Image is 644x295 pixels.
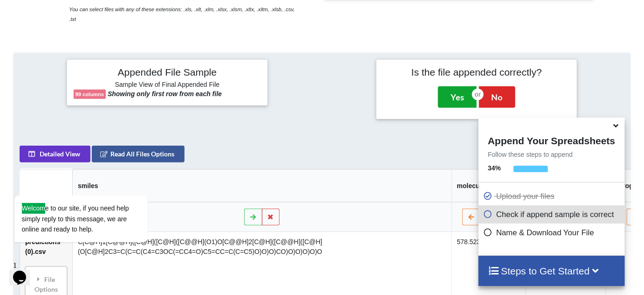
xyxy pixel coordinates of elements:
[479,133,624,147] h4: Append Your Spreadsheets
[9,111,177,253] iframe: chat widget
[74,81,261,90] h6: Sample View of Final Appended File
[452,169,526,202] th: molecular_weight
[69,7,295,22] i: You can select files with any of these extensions: .xls, .xlt, .xlm, .xlsx, .xlsm, .xltx, .xltm, ...
[479,150,624,159] p: Follow these steps to append
[75,91,104,97] b: 99 columns
[74,66,261,79] h4: Appended File Sample
[483,190,622,202] p: Upload your files
[9,258,39,286] iframe: chat widget
[438,86,477,108] button: Yes
[483,209,622,220] p: Check if append sample is correct
[479,86,515,108] button: No
[72,169,452,202] th: smiles
[488,164,501,172] b: 34 %
[108,90,222,98] b: Showing only first row from each file
[383,66,571,78] h4: Is the file appended correctly?
[483,227,622,239] p: Name & Download Your File
[488,265,615,277] h4: Steps to Get Started
[92,146,185,162] button: Read All Files Options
